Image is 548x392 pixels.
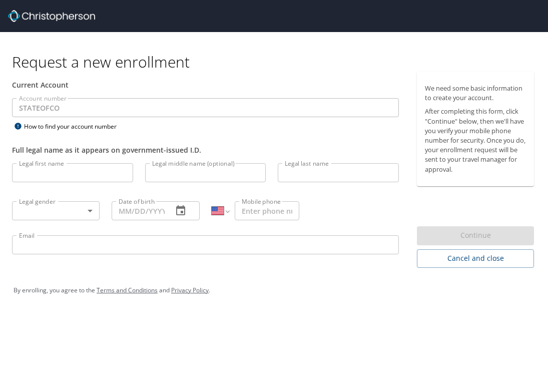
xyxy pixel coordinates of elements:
[97,286,158,294] a: Terms and Conditions
[12,145,399,155] div: Full legal name as it appears on government-issued I.D.
[8,10,95,22] img: cbt logo
[12,120,137,133] div: How to find your account number
[425,84,526,103] p: We need some basic information to create your account.
[417,249,534,268] button: Cancel and close
[171,286,209,294] a: Privacy Policy
[112,201,164,220] input: MM/DD/YYYY
[425,107,526,174] p: After completing this form, click "Continue" below, then we'll have you verify your mobile phone ...
[12,80,399,90] div: Current Account
[12,52,542,72] h1: Request a new enrollment
[12,201,100,220] div: ​
[14,278,534,303] div: By enrolling, you agree to the and .
[425,252,526,265] span: Cancel and close
[235,201,299,220] input: Enter phone number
